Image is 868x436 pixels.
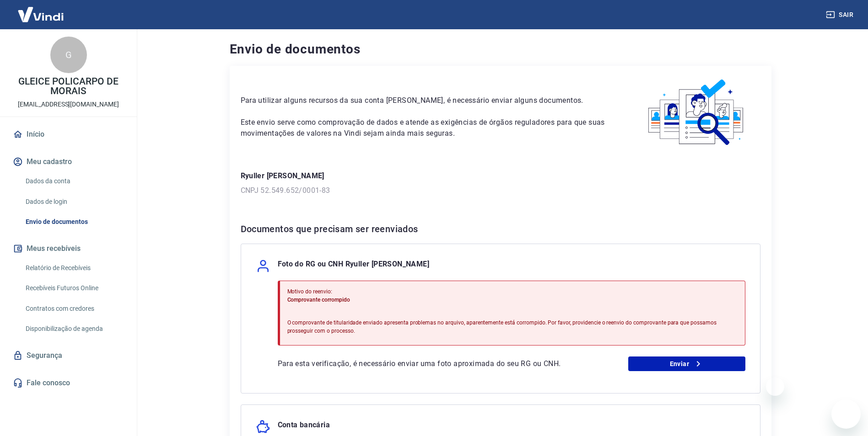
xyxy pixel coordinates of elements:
p: Para esta verificação, é necessário enviar uma foto aproximada do seu RG ou CNH. [278,358,582,369]
a: Segurança [11,346,126,366]
h4: Envio de documentos [230,40,771,58]
img: money_pork.0c50a358b6dafb15dddc3eea48f23780.svg [256,420,270,434]
img: Vindi [11,0,70,28]
iframe: Fechar mensagem [766,378,784,396]
button: Meu cadastro [11,152,126,172]
a: Envio de documentos [22,213,126,231]
a: Recebíveis Futuros Online [22,279,126,298]
div: G [50,37,87,73]
p: Motivo do reenvio: [287,287,738,296]
span: Comprovante corrompido [287,297,350,303]
a: Contratos com credores [22,299,126,318]
a: Enviar [628,356,745,371]
a: Fale conosco [11,373,126,393]
p: O comprovante de titularidade enviado apresenta problemas no arquivo, aparentemente está corrompi... [287,319,738,335]
h6: Documentos que precisam ser reenviados [241,222,760,236]
p: GLEICE POLICARPO DE MORAIS [7,77,129,96]
button: Sair [824,6,857,23]
p: Este envio serve como comprovação de dados e atende as exigências de órgãos reguladores para que ... [241,117,611,139]
img: user.af206f65c40a7206969b71a29f56cfb7.svg [256,259,270,273]
a: Início [11,124,126,144]
img: waiting_documents.41d9841a9773e5fdf392cede4d13b617.svg [633,77,760,149]
a: Dados de login [22,192,126,211]
p: Foto do RG ou CNH Ryuller [PERSON_NAME] [278,259,430,273]
a: Relatório de Recebíveis [22,259,126,277]
p: CNPJ 52.549.652/0001-83 [241,185,760,196]
p: Ryuller [PERSON_NAME] [241,170,760,181]
iframe: Botão para abrir a janela de mensagens [831,399,861,429]
button: Meus recebíveis [11,239,126,259]
p: Para utilizar alguns recursos da sua conta [PERSON_NAME], é necessário enviar alguns documentos. [241,95,611,106]
a: Disponibilização de agenda [22,319,126,338]
p: [EMAIL_ADDRESS][DOMAIN_NAME] [18,100,119,109]
p: Conta bancária [278,420,330,434]
a: Dados da conta [22,172,126,191]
